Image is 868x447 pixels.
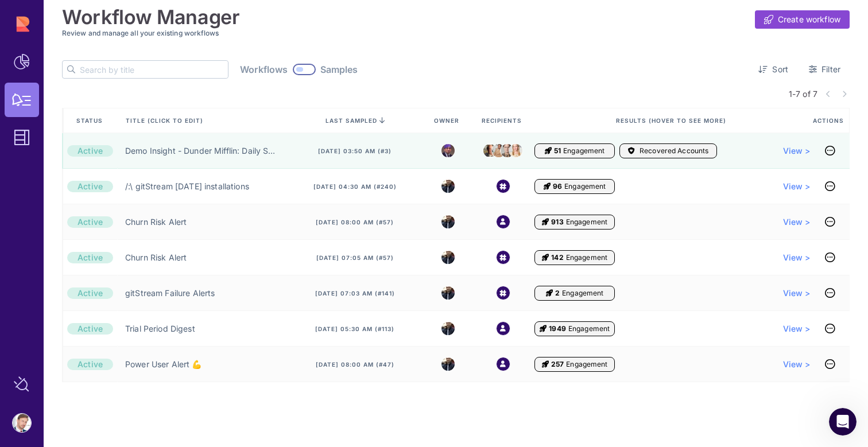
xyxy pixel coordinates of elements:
[628,146,635,156] i: Accounts
[62,29,850,37] h3: Review and manage all your existing workflows
[551,217,563,227] span: 913
[772,64,788,75] span: Sort
[783,359,811,370] a: View >
[13,414,31,432] img: account-photo
[568,324,610,333] span: Engagement
[67,216,113,228] div: Active
[315,289,395,297] span: [DATE] 07:03 am (#141)
[441,318,455,339] img: 8536607060422_0bde9011646bd95ffc7f_32.jpg
[125,252,187,263] a: Churn Risk Alert
[783,181,811,192] a: View >
[616,116,728,125] span: Results (Hover to see more)
[441,353,455,375] img: 8536607060422_0bde9011646bd95ffc7f_32.jpg
[813,116,846,125] span: Actions
[783,323,811,335] a: View >
[125,359,202,370] a: Power User Alert 💪
[62,6,240,29] h1: Workflow Manager
[67,359,113,370] div: Active
[821,64,840,75] span: Filter
[829,408,857,436] iframe: Intercom live chat
[783,216,811,228] a: View >
[540,324,547,333] i: Engagement
[125,216,187,228] a: Churn Risk Alert
[318,147,392,155] span: [DATE] 03:50 am (#3)
[562,289,603,298] span: Engagement
[126,116,206,125] span: Title (click to edit)
[542,253,549,262] i: Engagement
[316,254,394,262] span: [DATE] 07:05 am (#57)
[125,145,277,157] a: Demo Insight - Dunder Mifflin: Daily Sales
[542,360,549,369] i: Engagement
[76,116,105,125] span: Status
[564,182,606,191] span: Engagement
[551,253,563,262] span: 142
[316,218,394,226] span: [DATE] 08:00 am (#57)
[542,217,549,227] i: Engagement
[563,146,604,156] span: Engagement
[441,282,455,304] img: 8536607060422_0bde9011646bd95ffc7f_32.jpg
[544,182,551,191] i: Engagement
[441,144,455,157] img: michael.jpeg
[482,116,524,125] span: Recipients
[483,145,497,156] img: kevin.jpeg
[80,61,228,78] input: Search by title
[554,146,561,156] span: 51
[566,360,607,369] span: Engagement
[566,253,607,262] span: Engagement
[67,181,113,192] div: Active
[441,211,455,232] img: 8536607060422_0bde9011646bd95ffc7f_32.jpg
[441,176,455,197] img: 8536607060422_0bde9011646bd95ffc7f_32.jpg
[789,88,817,100] span: 1-7 of 7
[783,252,811,263] a: View >
[492,142,505,160] img: stanley.jpeg
[67,287,113,299] div: Active
[778,14,840,25] span: Create workflow
[67,145,113,157] div: Active
[320,64,358,75] span: Samples
[545,146,552,156] i: Engagement
[67,252,113,263] div: Active
[434,116,462,125] span: Owner
[509,141,522,160] img: angela.jpeg
[313,182,397,191] span: [DATE] 04:30 am (#240)
[67,323,113,335] div: Active
[566,217,607,227] span: Engagement
[240,64,288,75] span: Workflows
[125,181,249,192] a: /:\ gitStream [DATE] installations
[783,145,811,157] a: View >
[125,323,195,335] a: Trial Period Digest
[549,324,566,333] span: 1949
[501,141,514,160] img: dwight.png
[125,287,215,299] a: gitStream Failure Alerts
[553,182,562,191] span: 96
[640,146,709,156] span: Recovered Accounts
[783,287,811,299] a: View >
[441,247,455,268] img: 8536607060422_0bde9011646bd95ffc7f_32.jpg
[325,117,377,124] span: last sampled
[555,289,560,298] span: 2
[315,325,394,333] span: [DATE] 05:30 am (#113)
[546,289,553,298] i: Engagement
[316,360,394,368] span: [DATE] 08:00 am (#47)
[551,360,564,369] span: 257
